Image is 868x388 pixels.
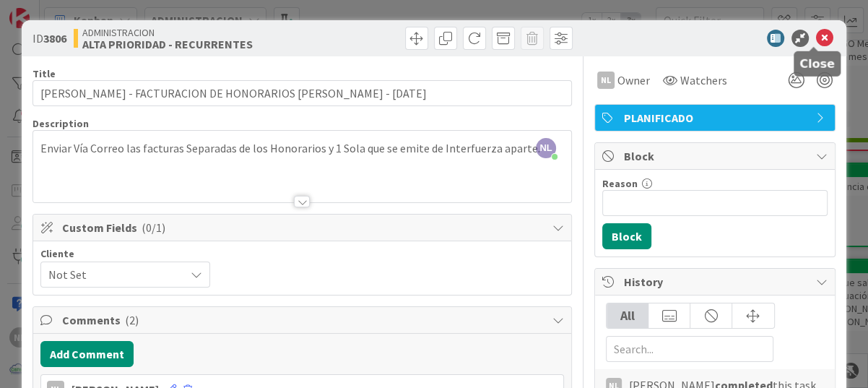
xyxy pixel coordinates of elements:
span: ID [32,30,66,47]
span: ( 0/1 ) [142,220,165,235]
b: 3806 [43,31,66,46]
span: Comments [62,311,545,329]
span: NL [536,138,556,158]
span: Block [624,147,809,165]
button: Add Comment [40,341,134,367]
h5: Close [799,57,835,71]
span: Owner [617,72,650,89]
div: All [607,303,648,328]
span: ( 2 ) [125,313,139,327]
input: type card name here... [32,80,572,106]
div: NL [597,72,615,89]
span: Not Set [48,264,178,285]
span: Custom Fields [62,219,545,236]
label: Title [32,67,56,80]
p: Enviar Vía Correo las facturas Separadas de los Honorarios y 1 Sola que se emite de Interfuerza a... [40,140,564,157]
input: Search... [606,336,773,362]
span: Description [32,117,89,130]
span: PLANIFICADO [624,109,809,126]
span: ADMINISTRACION [82,27,253,38]
b: ALTA PRIORIDAD - RECURRENTES [82,38,253,50]
span: Watchers [680,72,727,89]
label: Reason [602,177,638,190]
div: Cliente [40,249,210,259]
button: Block [602,223,651,249]
span: History [624,273,809,290]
